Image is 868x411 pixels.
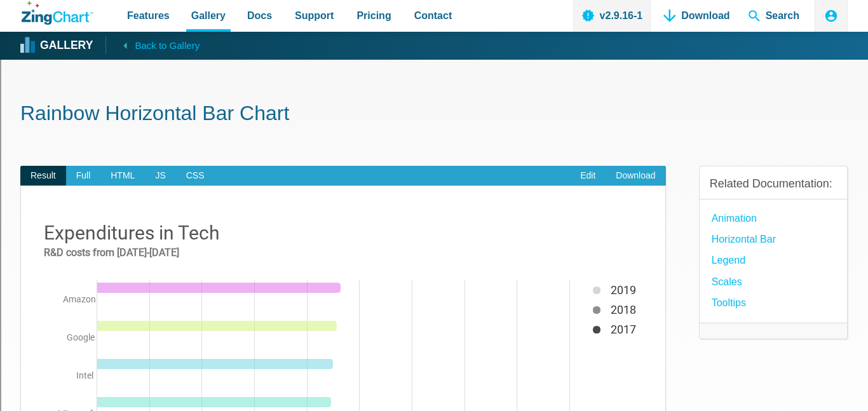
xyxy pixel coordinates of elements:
span: Gallery [191,7,226,24]
strong: Gallery [40,40,93,51]
span: Support [295,7,334,24]
a: Gallery [22,36,93,55]
span: Docs [247,7,272,24]
a: Back to Gallery [105,36,200,54]
a: ZingChart Logo. Click to return to the homepage [22,1,93,25]
span: Pricing [356,7,391,24]
span: Contact [414,7,452,24]
span: Back to Gallery [135,37,200,54]
span: Features [127,7,170,24]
